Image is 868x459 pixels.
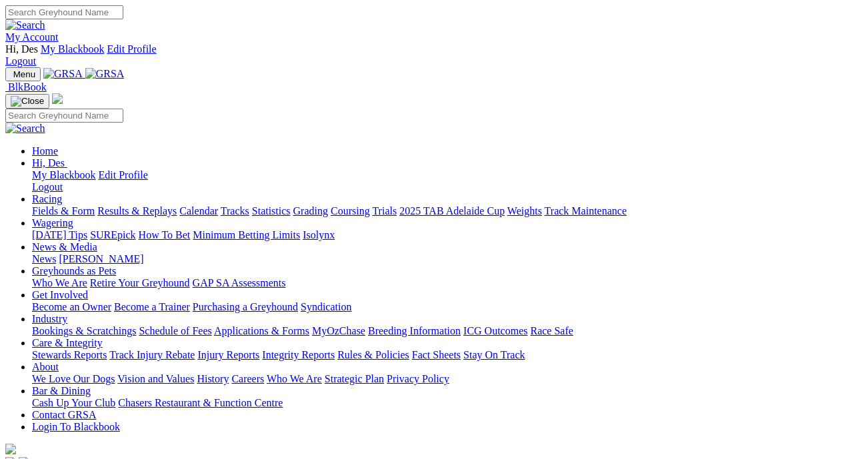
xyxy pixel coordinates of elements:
[32,373,115,384] a: We Love Our Dogs
[32,397,863,409] div: Bar & Dining
[32,241,97,252] a: News & Media
[52,93,63,104] img: logo-grsa-white.png
[32,313,67,324] a: Industry
[5,81,47,93] a: BlkBook
[5,19,45,31] img: Search
[5,109,123,123] input: Search
[85,68,125,80] img: GRSA
[463,349,525,360] a: Stay On Track
[530,325,573,336] a: Race Safe
[252,205,291,217] a: Statistics
[139,325,211,336] a: Schedule of Fees
[117,373,194,384] a: Vision and Values
[32,181,63,193] a: Logout
[32,301,111,312] a: Become an Owner
[32,157,65,169] span: Hi, Des
[368,325,461,336] a: Breeding Information
[114,301,190,312] a: Become a Trainer
[32,157,67,169] a: Hi, Des
[337,349,409,360] a: Rules & Policies
[107,43,156,55] a: Edit Profile
[13,69,35,79] span: Menu
[90,229,135,240] a: SUREpick
[387,373,449,384] a: Privacy Policy
[5,55,36,67] a: Logout
[32,205,95,217] a: Fields & Form
[32,277,863,289] div: Greyhounds as Pets
[32,337,103,348] a: Care & Integrity
[32,361,59,372] a: About
[32,325,136,336] a: Bookings & Scratchings
[43,68,83,80] img: GRSA
[5,5,123,19] input: Search
[193,277,286,288] a: GAP SA Assessments
[118,397,283,408] a: Chasers Restaurant & Function Centre
[32,217,73,229] a: Wagering
[32,169,96,181] a: My Blackbook
[179,205,218,217] a: Calendar
[5,67,41,81] button: Toggle navigation
[32,277,87,288] a: Who We Are
[99,169,148,181] a: Edit Profile
[221,205,249,217] a: Tracks
[90,277,190,288] a: Retire Your Greyhound
[32,229,87,240] a: [DATE] Tips
[267,373,322,384] a: Who We Are
[32,421,120,432] a: Login To Blackbook
[197,373,229,384] a: History
[32,349,107,360] a: Stewards Reports
[301,301,351,312] a: Syndication
[32,349,863,361] div: Care & Integrity
[97,205,177,217] a: Results & Replays
[5,94,49,109] button: Toggle navigation
[32,289,88,300] a: Get Involved
[32,373,863,385] div: About
[463,325,527,336] a: ICG Outcomes
[5,123,45,135] img: Search
[5,43,863,67] div: My Account
[197,349,259,360] a: Injury Reports
[193,229,300,240] a: Minimum Betting Limits
[545,205,627,217] a: Track Maintenance
[399,205,505,217] a: 2025 TAB Adelaide Cup
[32,253,56,264] a: News
[32,145,58,157] a: Home
[32,325,863,337] div: Industry
[325,373,384,384] a: Strategic Plan
[109,349,195,360] a: Track Injury Rebate
[32,193,62,205] a: Racing
[5,43,38,55] span: Hi, Des
[507,205,542,217] a: Weights
[8,81,47,93] span: BlkBook
[412,349,461,360] a: Fact Sheets
[32,229,863,241] div: Wagering
[32,397,115,408] a: Cash Up Your Club
[32,385,91,396] a: Bar & Dining
[262,349,335,360] a: Integrity Reports
[32,301,863,313] div: Get Involved
[32,253,863,265] div: News & Media
[193,301,298,312] a: Purchasing a Greyhound
[32,409,96,420] a: Contact GRSA
[5,31,59,43] a: My Account
[331,205,370,217] a: Coursing
[312,325,365,336] a: MyOzChase
[59,253,143,264] a: [PERSON_NAME]
[231,373,264,384] a: Careers
[293,205,328,217] a: Grading
[32,169,863,193] div: Hi, Des
[32,205,863,217] div: Racing
[41,43,105,55] a: My Blackbook
[32,265,116,276] a: Greyhounds as Pets
[139,229,191,240] a: How To Bet
[5,444,16,454] img: logo-grsa-white.png
[11,96,44,107] img: Close
[214,325,309,336] a: Applications & Forms
[303,229,335,240] a: Isolynx
[372,205,397,217] a: Trials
